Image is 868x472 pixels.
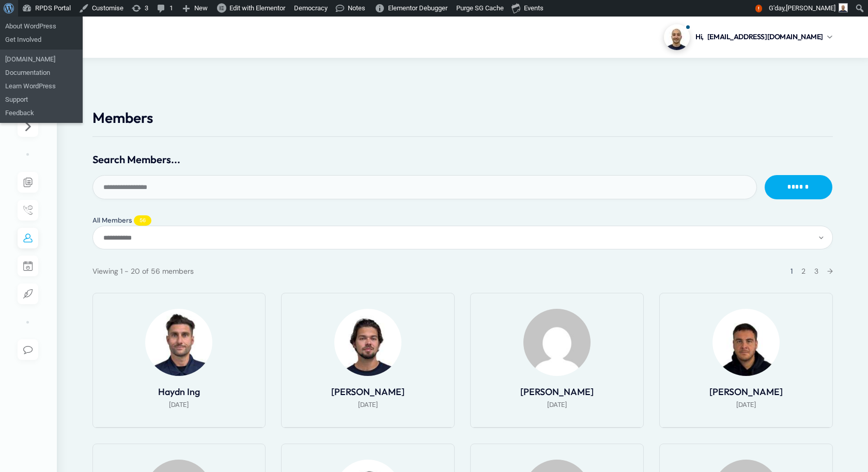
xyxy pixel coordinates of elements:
[801,266,805,276] a: 2
[92,215,833,226] div: Members directory main navigation
[145,309,212,376] img: Profile Photo
[786,4,835,12] span: [PERSON_NAME]
[547,399,567,411] span: [DATE]
[712,309,780,376] img: Profile Photo
[92,215,151,226] a: All Members56
[92,226,833,249] div: Members directory secondary navigation
[169,399,189,411] span: [DATE]
[664,24,690,50] img: Profile picture of Cristian C
[523,309,591,376] img: Profile Photo
[334,309,401,376] img: Profile Photo
[814,266,818,276] a: 3
[358,399,378,411] span: [DATE]
[92,265,194,277] div: Viewing 1 - 20 of 56 members
[331,386,405,398] a: [PERSON_NAME]
[707,32,823,42] span: [EMAIL_ADDRESS][DOMAIN_NAME]
[736,399,756,411] span: [DATE]
[695,32,704,42] span: Hi,
[92,109,833,126] h1: Members
[134,215,151,226] span: 56
[755,5,762,12] span: !
[709,386,783,398] a: [PERSON_NAME]
[791,266,793,276] span: 1
[827,266,833,276] a: →
[664,24,833,50] a: Profile picture of Cristian CHi,[EMAIL_ADDRESS][DOMAIN_NAME]
[158,386,200,398] a: Haydn Ing
[520,386,594,398] a: [PERSON_NAME]
[229,4,285,12] span: Edit with Elementor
